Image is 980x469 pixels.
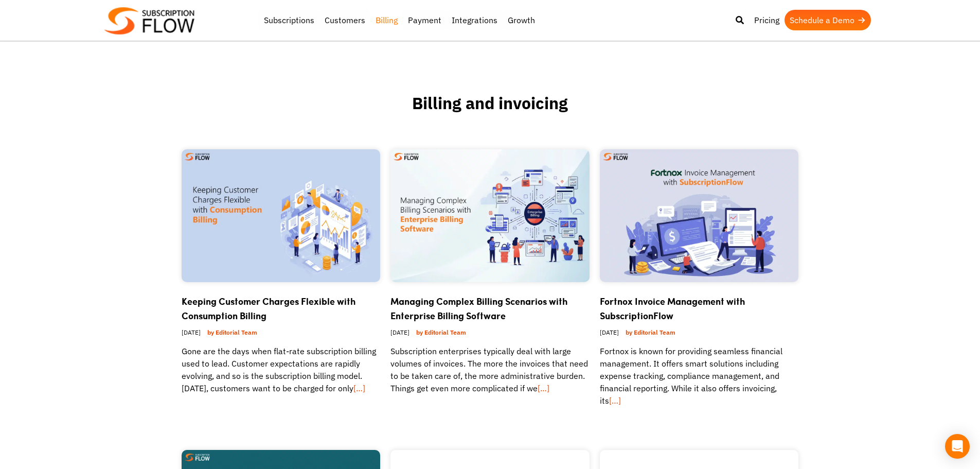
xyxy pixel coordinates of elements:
[182,93,799,139] h1: Billing and invoicing
[447,10,503,30] a: Integrations
[621,326,680,339] a: by Editorial Team
[749,10,785,30] a: Pricing
[182,149,381,282] img: consumption billing
[600,149,799,282] img: fortnox invoice management
[390,149,590,282] img: Enterprise Billing Software
[403,10,447,30] a: Payment
[203,326,261,339] a: by Editorial Team
[104,7,194,34] img: Subscriptionflow
[353,383,365,393] a: […]
[945,434,970,459] div: Open Intercom Messenger
[182,294,355,322] a: Keeping Customer Charges Flexible with Consumption Billing
[600,323,799,345] div: [DATE]
[319,10,370,30] a: Customers
[390,323,590,345] div: [DATE]
[785,10,871,30] a: Schedule a Demo
[600,345,799,407] p: Fortnox is known for providing seamless financial management. It offers smart solutions including...
[390,345,590,394] p: Subscription enterprises typically deal with large volumes of invoices. The more the invoices tha...
[412,326,470,339] a: by Editorial Team
[259,10,319,30] a: Subscriptions
[609,395,621,406] a: […]
[538,383,549,393] a: […]
[182,323,381,345] div: [DATE]
[182,345,381,394] p: Gone are the days when flat-rate subscription billing used to lead. Customer expectations are rap...
[390,294,567,322] a: Managing Complex Billing Scenarios with Enterprise Billing Software
[503,10,540,30] a: Growth
[600,294,745,322] a: Fortnox Invoice Management with SubscriptionFlow
[370,10,403,30] a: Billing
